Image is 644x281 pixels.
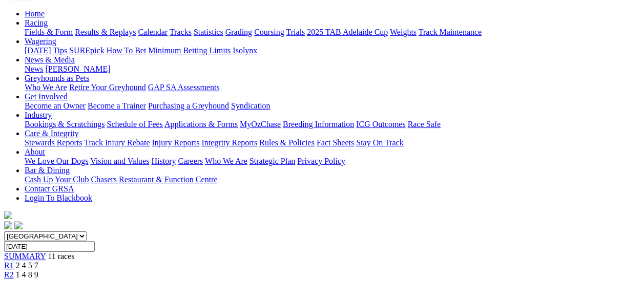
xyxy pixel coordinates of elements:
a: ICG Outcomes [356,120,405,128]
a: Wagering [25,37,56,46]
img: facebook.svg [4,221,12,229]
a: Track Injury Rebate [84,138,150,147]
a: Care & Integrity [25,129,79,138]
a: How To Bet [107,46,147,55]
a: [PERSON_NAME] [45,64,110,73]
a: Schedule of Fees [107,120,162,128]
a: Stewards Reports [25,138,82,147]
span: 1 4 8 9 [16,270,38,279]
a: News [25,64,43,73]
span: 2 4 5 7 [16,261,38,270]
a: Tracks [170,28,192,36]
a: Coursing [254,28,284,36]
a: Results & Replays [75,28,136,36]
div: Bar & Dining [25,175,640,184]
a: [DATE] Tips [25,46,67,55]
img: logo-grsa-white.png [4,211,12,219]
div: Get Involved [25,101,640,111]
a: Bookings & Scratchings [25,120,105,128]
a: SUREpick [69,46,104,55]
a: Industry [25,111,52,119]
div: Greyhounds as Pets [25,83,640,92]
a: About [25,147,45,156]
a: Purchasing a Greyhound [148,101,229,110]
img: twitter.svg [14,221,23,229]
a: Greyhounds as Pets [25,74,89,82]
a: Grading [225,28,252,36]
div: Wagering [25,46,640,55]
a: Privacy Policy [297,157,345,165]
a: 2025 TAB Adelaide Cup [307,28,388,36]
a: Track Maintenance [419,28,482,36]
a: Bar & Dining [25,166,70,175]
div: News & Media [25,64,640,74]
a: Retire Your Greyhound [69,83,146,92]
a: SUMMARY [4,252,46,261]
a: Become an Owner [25,101,86,110]
a: Calendar [138,28,168,36]
a: Get Involved [25,92,68,101]
a: Fields & Form [25,28,73,36]
a: Applications & Forms [164,120,238,128]
a: Home [25,9,45,18]
a: Trials [286,28,305,36]
a: News & Media [25,55,75,64]
a: Strategic Plan [250,157,295,165]
a: MyOzChase [240,120,281,128]
a: Breeding Information [283,120,354,128]
a: Statistics [194,28,223,36]
a: Stay On Track [356,138,403,147]
a: Injury Reports [152,138,199,147]
a: History [151,157,176,165]
a: Fact Sheets [317,138,354,147]
a: We Love Our Dogs [25,157,88,165]
input: Select date [4,241,95,252]
a: GAP SA Assessments [148,83,220,92]
span: 11 races [48,252,74,261]
a: Syndication [231,101,270,110]
a: Race Safe [407,120,440,128]
a: Rules & Policies [259,138,315,147]
div: About [25,157,640,166]
a: Racing [25,18,48,27]
a: Who We Are [25,83,67,92]
a: Isolynx [233,46,257,55]
div: Industry [25,120,640,129]
a: Contact GRSA [25,184,74,193]
a: Minimum Betting Limits [148,46,231,55]
a: Cash Up Your Club [25,175,89,184]
a: Careers [178,157,203,165]
a: Become a Trainer [88,101,146,110]
a: Integrity Reports [201,138,257,147]
a: Weights [390,28,417,36]
a: Who We Are [205,157,247,165]
a: R2 [4,270,14,279]
a: Login To Blackbook [25,193,92,202]
div: Racing [25,28,640,37]
a: Vision and Values [90,157,149,165]
div: Care & Integrity [25,138,640,147]
a: R1 [4,261,14,270]
a: Chasers Restaurant & Function Centre [91,175,217,184]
